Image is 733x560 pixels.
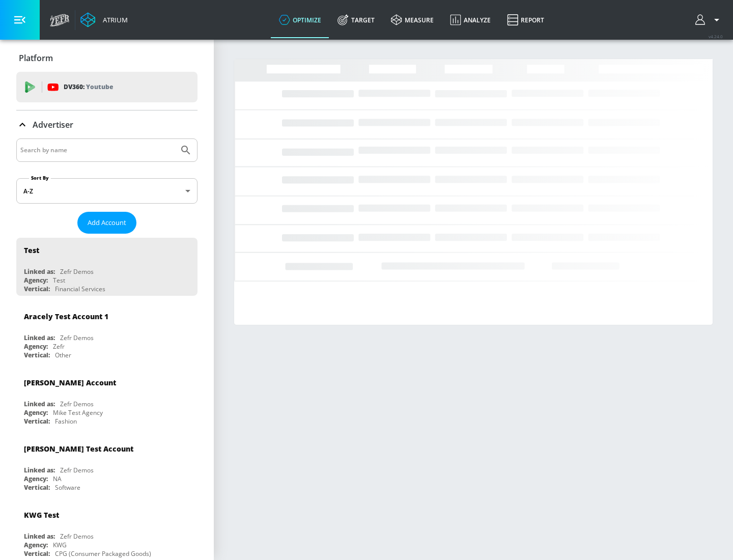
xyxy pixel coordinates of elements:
[329,2,383,38] a: Target
[16,304,198,362] div: Aracely Test Account 1Linked as:Zefr DemosAgency:ZefrVertical:Other
[16,178,198,204] div: A-Z
[80,12,128,27] a: Atrium
[16,436,198,494] div: [PERSON_NAME] Test AccountLinked as:Zefr DemosAgency:NAVertical:Software
[24,408,48,417] div: Agency:
[24,466,55,474] div: Linked as:
[24,541,48,549] div: Agency:
[24,285,50,293] div: Vertical:
[60,267,94,276] div: Zefr Demos
[19,52,53,64] p: Platform
[24,342,48,351] div: Agency:
[53,276,65,285] div: Test
[16,238,198,296] div: TestLinked as:Zefr DemosAgency:TestVertical:Financial Services
[24,532,55,541] div: Linked as:
[60,466,94,474] div: Zefr Demos
[77,212,136,234] button: Add Account
[53,342,65,351] div: Zefr
[53,408,103,417] div: Mike Test Agency
[24,276,48,285] div: Agency:
[16,370,198,428] div: [PERSON_NAME] AccountLinked as:Zefr DemosAgency:Mike Test AgencyVertical:Fashion
[55,417,77,426] div: Fashion
[60,532,94,541] div: Zefr Demos
[16,44,198,72] div: Platform
[55,285,105,293] div: Financial Services
[709,34,723,39] span: v 4.24.0
[53,474,62,483] div: NA
[55,549,151,558] div: CPG (Consumer Packaged Goods)
[24,549,50,558] div: Vertical:
[20,144,175,157] input: Search by name
[88,217,126,229] span: Add Account
[24,400,55,408] div: Linked as:
[442,2,499,38] a: Analyze
[271,2,329,38] a: optimize
[29,175,51,181] label: Sort By
[99,15,128,24] div: Atrium
[24,417,50,426] div: Vertical:
[60,333,94,342] div: Zefr Demos
[53,541,67,549] div: KWG
[24,312,108,321] div: Aracely Test Account 1
[24,378,116,387] div: [PERSON_NAME] Account
[24,510,59,520] div: KWG Test
[24,444,133,454] div: [PERSON_NAME] Test Account
[383,2,442,38] a: measure
[55,483,80,492] div: Software
[86,81,113,92] p: Youtube
[24,474,48,483] div: Agency:
[24,333,55,342] div: Linked as:
[16,72,198,102] div: DV360: Youtube
[64,81,113,93] p: DV360:
[16,110,198,139] div: Advertiser
[24,267,55,276] div: Linked as:
[60,400,94,408] div: Zefr Demos
[24,351,50,359] div: Vertical:
[499,2,552,38] a: Report
[24,483,50,492] div: Vertical:
[24,245,39,255] div: Test
[55,351,71,359] div: Other
[33,119,73,130] p: Advertiser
